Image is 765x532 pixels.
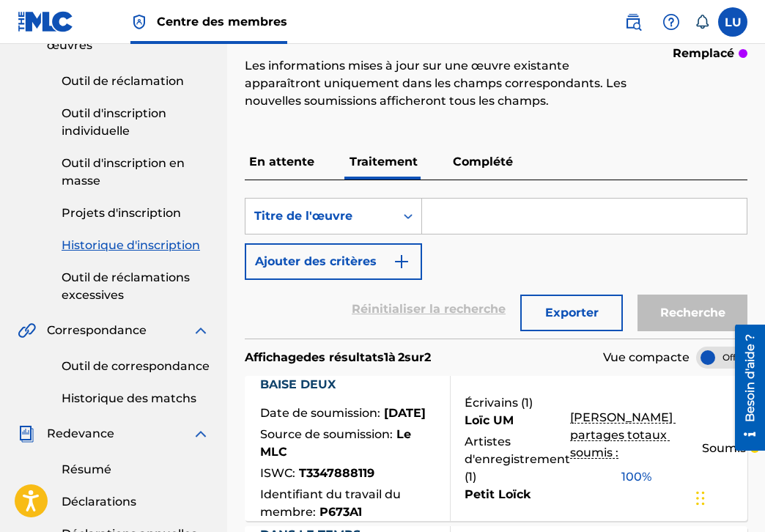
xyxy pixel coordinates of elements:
font: Le MLC [260,427,411,459]
button: Exporter [520,295,623,331]
font: Centre des membres [157,15,287,29]
a: Déclarations [62,493,210,511]
font: sur [404,350,424,364]
font: Date de soumission [260,406,377,420]
a: Outil de réclamations excessives [62,269,210,304]
font: à [388,350,396,364]
font: Résumé [62,462,111,476]
font: Historique d'inscription [62,238,200,252]
font: Écrivains ( [465,396,525,410]
img: aide [662,13,680,31]
font: Projets d'inscription [62,206,181,220]
img: développer [192,425,210,443]
font: Historique des matchs [62,391,196,405]
font: Déclarations [62,495,136,509]
font: Traitement [350,155,418,169]
form: Formulaire de recherche [245,198,747,339]
a: Outil de correspondance [62,358,210,375]
font: Titre de l'œuvre [254,209,352,223]
font: [DATE] [384,406,426,420]
font: Vue compacte [603,350,690,364]
div: Menu utilisateur [718,7,747,37]
img: Logo du MLC [18,11,74,32]
font: 1 [384,350,388,364]
font: Correspondance [47,323,147,337]
font: : [377,406,380,420]
font: Loïc UM [465,413,514,427]
iframe: Centre de ressources [724,325,765,451]
font: BAISE DEUX [260,377,336,391]
a: Résumé [62,461,210,479]
font: 100 [621,470,642,484]
div: Notifications [695,15,709,29]
font: Besoin d'aide ? [19,10,33,98]
a: Outil de réclamation [62,73,210,90]
font: ) [473,470,476,484]
font: Redevance [47,426,114,440]
font: Outil de réclamation [62,74,184,88]
font: ) [529,396,533,410]
font: Outil de correspondance [62,359,210,373]
font: [PERSON_NAME] partages totaux soumis : [570,410,676,459]
font: Affichage [245,350,303,364]
font: 1 [468,470,473,484]
img: 9d2ae6d4665cec9f34b9.svg [393,253,410,270]
font: des résultats [303,350,384,364]
font: ISWC [260,466,292,480]
font: Complété [453,155,513,169]
img: Correspondance [18,322,36,339]
a: Recherche publique [618,7,648,37]
img: développer [192,322,210,339]
font: Soumis [702,441,746,455]
font: Ajouter des critères [255,254,377,268]
a: Outil d'inscription en masse [62,155,210,190]
font: P673A1 [319,505,362,519]
button: Ajouter des critères [245,243,422,280]
div: Widget de chat [692,462,765,532]
img: Détenteur des droits supérieurs [130,13,148,31]
font: % [642,470,651,484]
a: Historique des matchs [62,390,210,407]
img: recherche [624,13,642,31]
a: BAISE DEUXDate de soumission:[DATE]Source de soumission:Le MLCISWC:T3347888119Identifiant du trav... [245,376,747,521]
font: Outil d'inscription individuelle [62,106,166,138]
font: remplacé [673,46,734,60]
font: : [292,466,295,480]
font: Identifiant du travail du membre [260,487,401,519]
font: Outil d'inscription en masse [62,156,185,188]
font: Source de soumission [260,427,390,441]
font: Artistes d'enregistrement ( [465,435,570,484]
font: Les informations mises à jour sur une œuvre existante apparaîtront uniquement dans les champs cor... [245,59,627,108]
div: Glisser [696,476,705,520]
font: T3347888119 [299,466,374,480]
font: Outil de réclamations excessives [62,270,190,302]
a: Projets d'inscription [62,204,210,222]
font: 1 [525,396,529,410]
iframe: Widget de discussion [692,462,765,532]
font: 2 [398,350,404,364]
font: 2 [424,350,431,364]
a: Historique d'inscription [62,237,210,254]
a: Outil d'inscription individuelle [62,105,210,140]
img: Redevance [18,425,35,443]
div: Aide [657,7,686,37]
font: En attente [249,155,314,169]
font: : [390,427,393,441]
font: Petit Loïck [465,487,531,501]
font: : [313,505,316,519]
font: Exporter [545,306,599,319]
